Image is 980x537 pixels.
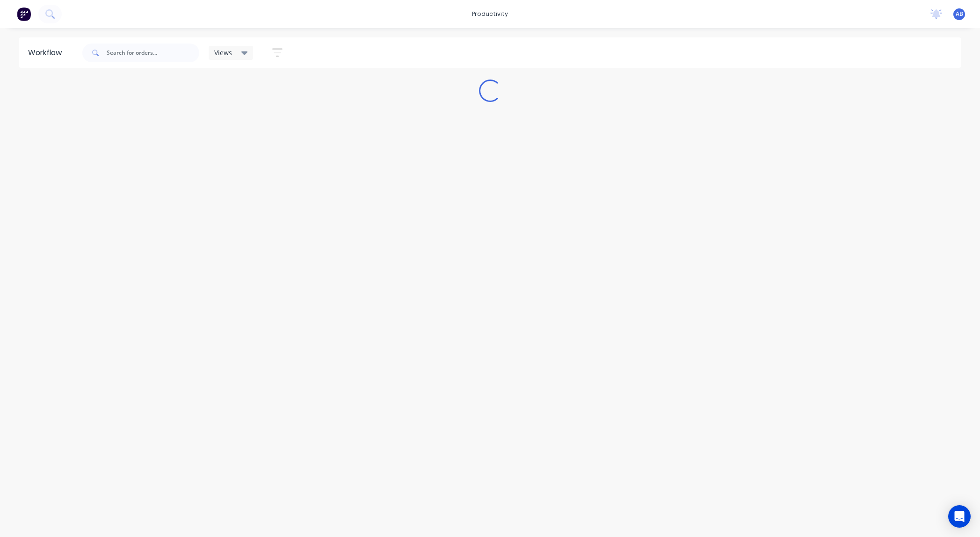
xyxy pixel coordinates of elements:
input: Search for orders... [107,44,199,62]
div: productivity [467,7,513,21]
span: Views [214,48,232,58]
img: Factory [17,7,31,21]
div: Workflow [28,47,66,58]
span: AB [956,10,963,18]
div: Open Intercom Messenger [948,505,971,528]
